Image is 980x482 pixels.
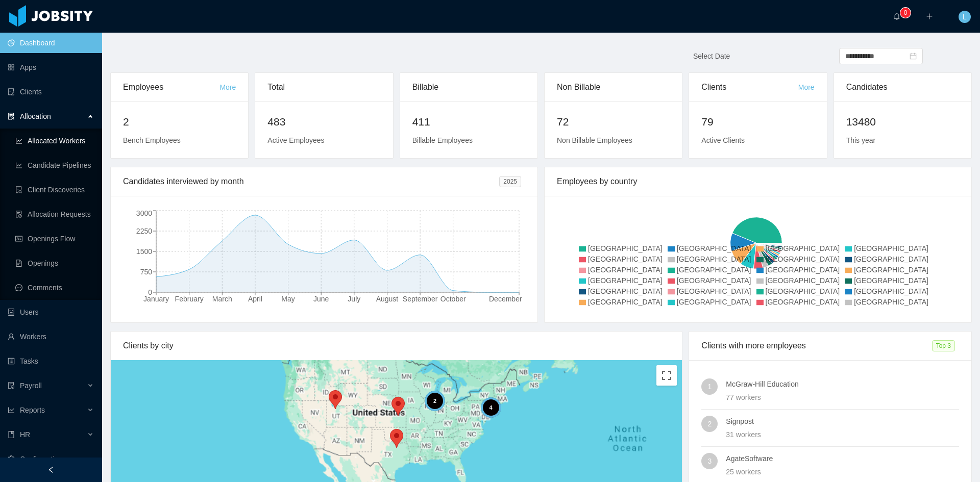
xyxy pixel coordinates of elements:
[707,416,712,432] span: 2
[766,244,840,252] span: [GEOGRAPHIC_DATA]
[403,295,438,303] tspan: September
[20,406,45,414] span: Reports
[557,167,959,196] div: Employees by country
[693,52,730,60] span: Select Date
[854,287,928,295] span: [GEOGRAPHIC_DATA]
[15,229,94,249] a: icon: idcardOpenings Flow
[726,378,959,390] h4: McGraw-Hill Education
[726,429,959,440] div: 31 workers
[175,295,204,303] tspan: February
[136,227,152,235] tspan: 2250
[701,114,814,130] h2: 79
[588,266,663,274] span: [GEOGRAPHIC_DATA]
[557,136,632,144] span: Non Billable Employees
[8,431,15,438] i: icon: book
[15,277,94,298] a: icon: messageComments
[140,268,153,276] tspan: 750
[588,255,663,263] span: [GEOGRAPHIC_DATA]
[15,253,94,273] a: icon: file-textOpenings
[726,466,959,477] div: 25 workers
[910,53,917,60] i: icon: calendar
[15,204,94,224] a: icon: file-doneAllocation Requests
[588,276,663,285] span: [GEOGRAPHIC_DATA]
[557,73,670,102] div: Non Billable
[281,295,295,303] tspan: May
[136,247,152,256] tspan: 1500
[123,73,219,102] div: Employees
[267,136,324,144] span: Active Employees
[798,83,815,91] a: More
[854,298,928,306] span: [GEOGRAPHIC_DATA]
[677,255,751,263] span: [GEOGRAPHIC_DATA]
[20,382,42,390] span: Payroll
[412,73,525,102] div: Billable
[8,302,94,322] a: icon: robotUsers
[267,114,380,130] h2: 483
[20,112,51,120] span: Allocation
[893,13,900,20] i: icon: bell
[8,407,15,414] i: icon: line-chart
[376,295,399,303] tspan: August
[143,295,169,303] tspan: January
[846,114,959,130] h2: 13480
[313,295,329,303] tspan: June
[677,298,751,306] span: [GEOGRAPHIC_DATA]
[766,276,840,285] span: [GEOGRAPHIC_DATA]
[136,209,152,217] tspan: 3000
[15,155,94,175] a: icon: line-chartCandidate Pipelines
[726,392,959,403] div: 77 workers
[766,255,840,263] span: [GEOGRAPHIC_DATA]
[963,11,967,23] span: L
[267,73,380,102] div: Total
[480,397,501,418] div: 4
[854,266,928,274] span: [GEOGRAPHIC_DATA]
[123,114,236,130] h2: 2
[123,332,670,360] div: Clients by city
[677,276,751,285] span: [GEOGRAPHIC_DATA]
[766,287,840,295] span: [GEOGRAPHIC_DATA]
[854,255,928,263] span: [GEOGRAPHIC_DATA]
[8,33,94,53] a: icon: pie-chartDashboard
[20,455,62,463] span: Configuration
[8,455,15,463] i: icon: setting
[8,382,15,389] i: icon: file-protect
[677,287,751,295] span: [GEOGRAPHIC_DATA]
[412,136,473,144] span: Billable Employees
[348,295,360,303] tspan: July
[677,244,751,252] span: [GEOGRAPHIC_DATA]
[926,13,933,20] i: icon: plus
[8,82,94,102] a: icon: auditClients
[8,351,94,371] a: icon: profileTasks
[8,57,94,78] a: icon: appstoreApps
[123,167,499,196] div: Candidates interviewed by month
[854,244,928,252] span: [GEOGRAPHIC_DATA]
[489,295,522,303] tspan: December
[766,266,840,274] span: [GEOGRAPHIC_DATA]
[707,453,712,469] span: 3
[701,332,932,360] div: Clients with more employees
[148,288,152,296] tspan: 0
[726,453,959,464] h4: AgateSoftware
[8,113,15,120] i: icon: solution
[8,326,94,347] a: icon: userWorkers
[766,298,840,306] span: [GEOGRAPHIC_DATA]
[15,131,94,151] a: icon: line-chartAllocated Workers
[707,378,712,395] span: 1
[854,276,928,285] span: [GEOGRAPHIC_DATA]
[15,180,94,200] a: icon: file-searchClient Discoveries
[726,416,959,427] h4: Signpost
[248,295,262,303] tspan: April
[425,391,445,411] div: 2
[677,266,751,274] span: [GEOGRAPHIC_DATA]
[412,114,525,130] h2: 411
[846,136,876,144] span: This year
[20,430,30,439] span: HR
[557,114,670,130] h2: 72
[219,83,236,91] a: More
[123,136,181,144] span: Bench Employees
[212,295,232,303] tspan: March
[701,73,798,102] div: Clients
[900,8,911,18] sup: 0
[499,176,521,187] span: 2025
[846,73,959,102] div: Candidates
